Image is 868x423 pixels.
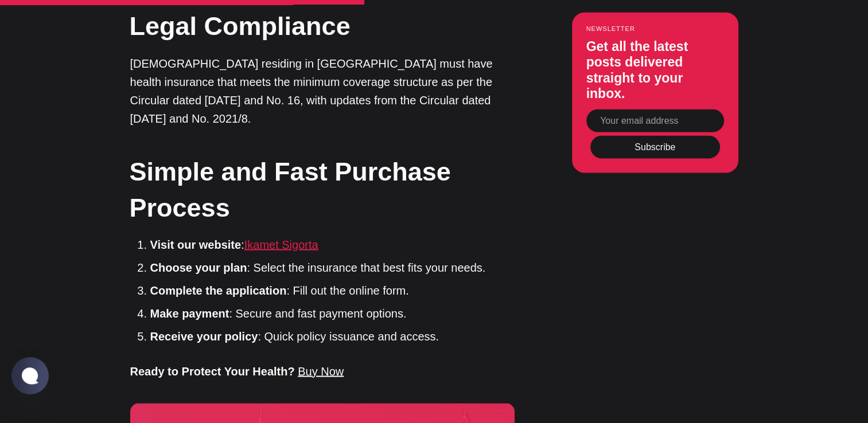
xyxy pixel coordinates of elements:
h3: Get all the latest posts delivered straight to your inbox. [586,38,724,101]
button: Subscribe [590,136,720,159]
strong: Make payment [150,307,229,320]
li: : [150,236,515,253]
strong: Ready to Protect Your Health? [130,365,295,378]
a: Buy Now [298,365,344,378]
strong: Visit our website [150,238,242,251]
strong: Choose your plan [150,261,247,274]
h2: Simple and Fast Purchase Process [130,154,514,226]
input: Your email address [586,109,724,132]
p: [DEMOGRAPHIC_DATA] residing in [GEOGRAPHIC_DATA] must have health insurance that meets the minimu... [130,54,515,128]
strong: Complete the application [150,284,287,297]
li: : Select the insurance that best fits your needs. [150,259,515,276]
li: : Secure and fast payment options. [150,305,515,322]
li: : Quick policy issuance and access. [150,328,515,345]
h2: Legal Compliance [130,8,514,44]
a: Ikamet Sigorta [244,238,318,251]
strong: Receive your policy [150,330,258,343]
small: Newsletter [586,25,724,32]
li: : Fill out the online form. [150,282,515,299]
